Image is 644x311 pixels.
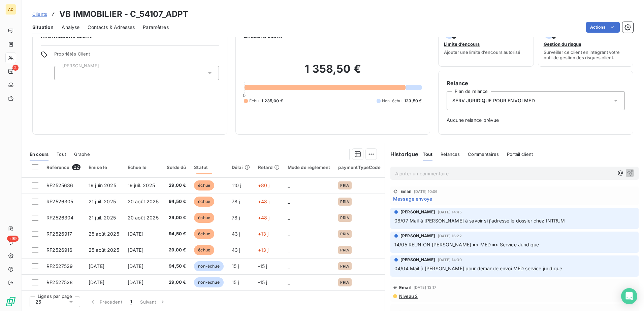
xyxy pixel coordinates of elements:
[86,295,126,309] button: Précédent
[393,195,432,202] span: Message envoyé
[423,151,433,157] span: Tout
[232,279,239,285] span: 15 j
[89,247,119,253] span: 25 août 2025
[59,8,188,20] h3: VB IMMOBILIER - C_54107_ADPT
[35,299,41,305] span: 25
[400,233,435,239] span: [PERSON_NAME]
[5,296,16,307] img: Logo LeanPay
[46,215,73,220] span: RF2526304
[586,22,620,33] button: Actions
[128,279,143,285] span: [DATE]
[130,299,132,305] span: 1
[136,295,170,309] button: Suivant
[167,279,186,286] span: 29,00 €
[46,247,72,253] span: RF2526916
[167,165,186,170] div: Solde dû
[288,263,290,269] span: _
[232,263,239,269] span: 15 j
[46,263,73,269] span: RF2527529
[89,279,104,285] span: [DATE]
[404,98,422,104] span: 123,50 €
[544,41,581,47] span: Gestion du risque
[258,165,280,170] div: Retard
[128,263,143,269] span: [DATE]
[438,234,462,238] span: [DATE] 16:22
[194,245,214,255] span: échue
[288,182,290,188] span: _
[394,218,565,223] span: 08/07 Mail à [PERSON_NAME] à savoir si j'adresse le dossier chez INTRUM
[46,164,80,170] div: Référence
[382,98,401,104] span: Non-échu
[128,231,143,237] span: [DATE]
[32,11,47,18] a: Clients
[258,199,270,204] span: +48 j
[62,24,79,31] span: Analyse
[57,151,66,157] span: Tout
[399,285,412,290] span: Email
[46,279,73,285] span: RF2527528
[398,293,418,299] span: Niveau 2
[340,216,350,220] span: PRLV
[258,215,270,220] span: +48 j
[444,49,520,55] span: Ajouter une limite d’encours autorisé
[12,65,19,71] span: 2
[243,93,246,98] span: 0
[385,150,419,158] h6: Historique
[444,41,480,47] span: Limite d’encours
[288,247,290,253] span: _
[60,70,65,76] input: Ajouter une valeur
[194,197,214,207] span: échue
[46,231,72,237] span: RF2526917
[128,199,159,204] span: 20 août 2025
[32,24,54,31] span: Situation
[340,264,350,268] span: PRLV
[340,248,350,252] span: PRLV
[5,4,16,15] div: AD
[340,280,350,284] span: PRLV
[288,165,330,170] div: Mode de réglement
[167,247,186,253] span: 29,00 €
[88,24,135,31] span: Contacts & Adresses
[232,199,240,204] span: 78 j
[128,182,155,188] span: 19 juil. 2025
[441,151,460,157] span: Relances
[7,236,19,242] span: +99
[400,257,435,263] span: [PERSON_NAME]
[89,263,104,269] span: [DATE]
[30,151,49,157] span: En cours
[258,231,269,237] span: +13 j
[438,210,462,214] span: [DATE] 14:45
[128,247,143,253] span: [DATE]
[394,242,539,247] span: 14/05 REUNION [PERSON_NAME] => MED => Service Juridique
[258,263,267,269] span: -15 j
[447,117,625,124] span: Aucune relance prévue
[232,231,240,237] span: 43 j
[89,165,120,170] div: Émise le
[32,11,47,17] span: Clients
[232,247,240,253] span: 43 j
[468,151,499,157] span: Commentaires
[288,215,290,220] span: _
[414,189,438,194] span: [DATE] 10:06
[232,165,250,170] div: Délai
[72,164,80,170] span: 22
[244,62,422,82] h2: 1 358,50 €
[194,229,214,239] span: échue
[194,261,223,271] span: non-échue
[194,213,214,223] span: échue
[340,183,350,187] span: PRLV
[46,199,73,204] span: RF2526305
[143,24,169,31] span: Paramètres
[249,98,259,104] span: Échu
[74,151,90,157] span: Graphe
[194,165,224,170] div: Statut
[128,165,159,170] div: Échue le
[258,279,267,285] span: -15 j
[452,97,535,104] span: SERV JURIDIQUE POUR ENVOI MED
[89,215,116,220] span: 21 juil. 2025
[438,258,462,262] span: [DATE] 14:30
[414,285,437,289] span: [DATE] 13:17
[89,231,119,237] span: 25 août 2025
[400,209,435,215] span: [PERSON_NAME]
[288,199,290,204] span: _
